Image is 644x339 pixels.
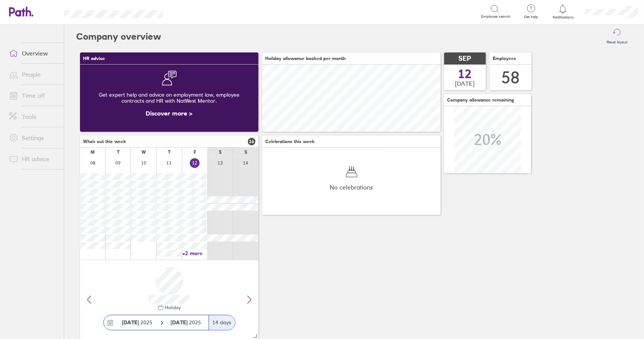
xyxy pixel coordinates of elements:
a: Time off [3,88,64,103]
a: +2 more [182,250,207,257]
a: HR advice [3,151,64,166]
a: Notifications [551,4,575,20]
span: HR advice [83,56,105,61]
span: 12 [458,68,472,80]
div: F [194,149,196,155]
span: Employees [493,56,516,61]
div: Get expert help and advice on employment law, employee contracts and HR with NatWest Mentor. [86,86,252,110]
a: Discover more > [146,109,193,117]
a: People [3,67,64,82]
a: Tools [3,109,64,124]
button: Reset layout [602,25,632,49]
label: Reset layout [602,38,632,45]
div: 14 days [209,315,235,330]
span: No celebrations [330,184,373,191]
div: Holiday [164,305,181,310]
span: 2025 [171,319,201,325]
span: Holiday allowance booked per month [265,56,346,61]
span: Who's out this week [83,139,126,144]
span: Notifications [551,15,575,20]
span: Employee search [481,14,510,19]
div: S [244,149,247,155]
div: 58 [502,68,520,87]
span: 16 [248,138,255,145]
strong: [DATE] [122,319,139,326]
span: 2025 [122,319,153,325]
div: T [117,149,120,155]
div: S [219,149,221,155]
a: Settings [3,130,64,145]
a: Overview [3,46,64,61]
strong: [DATE] [171,319,189,326]
h2: Company overview [76,25,161,49]
div: Search [183,8,203,15]
span: Get help [519,15,543,19]
div: W [141,149,146,155]
span: Celebrations this week [265,139,315,144]
div: M [91,149,95,155]
span: SEP [459,55,472,63]
div: T [168,149,171,155]
span: [DATE] [455,80,475,87]
span: Company allowance remaining [447,97,514,103]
